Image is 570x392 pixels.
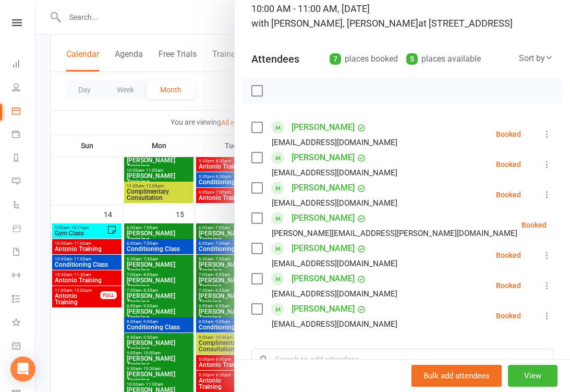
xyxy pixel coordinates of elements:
[496,252,521,259] div: Booked
[12,100,35,124] a: Calendar
[292,301,355,317] a: [PERSON_NAME]
[292,240,355,257] a: [PERSON_NAME]
[330,53,341,65] div: 7
[251,2,553,31] div: 10:00 AM - 11:00 AM, [DATE]
[496,191,521,198] div: Booked
[12,77,35,100] a: People
[272,196,397,210] div: [EMAIL_ADDRESS][DOMAIN_NAME]
[292,180,355,196] a: [PERSON_NAME]
[508,365,557,387] button: View
[522,221,547,229] div: Booked
[418,18,513,29] span: at [STREET_ADDRESS]
[12,147,35,171] a: Reports
[272,227,517,240] div: [PERSON_NAME][EMAIL_ADDRESS][PERSON_NAME][DOMAIN_NAME]
[519,52,553,65] div: Sort by
[406,53,418,65] div: 5
[12,218,35,241] a: Product Sales
[12,53,35,77] a: Dashboard
[10,357,35,382] div: Open Intercom Messenger
[330,52,398,66] div: places booked
[406,52,481,66] div: places available
[496,130,521,138] div: Booked
[12,335,35,359] a: General attendance kiosk mode
[12,124,35,147] a: Payments
[292,149,355,166] a: [PERSON_NAME]
[272,287,397,301] div: [EMAIL_ADDRESS][DOMAIN_NAME]
[272,166,397,180] div: [EMAIL_ADDRESS][DOMAIN_NAME]
[292,119,355,136] a: [PERSON_NAME]
[292,270,355,287] a: [PERSON_NAME]
[272,257,397,270] div: [EMAIL_ADDRESS][DOMAIN_NAME]
[251,18,418,29] span: with [PERSON_NAME], [PERSON_NAME]
[411,365,502,387] button: Bulk add attendees
[496,161,521,168] div: Booked
[251,349,553,371] input: Search to add attendees
[496,282,521,289] div: Booked
[272,317,397,331] div: [EMAIL_ADDRESS][DOMAIN_NAME]
[272,136,397,149] div: [EMAIL_ADDRESS][DOMAIN_NAME]
[292,210,355,227] a: [PERSON_NAME]
[496,312,521,319] div: Booked
[12,312,35,335] a: What's New
[251,52,299,66] div: Attendees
